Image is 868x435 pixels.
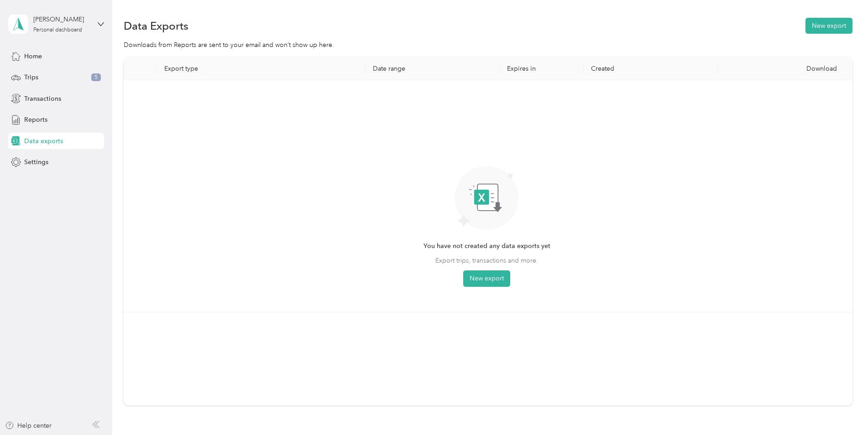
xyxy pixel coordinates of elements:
span: Settings [24,157,48,167]
h1: Data Exports [124,21,188,31]
div: Download [725,65,845,72]
span: Export trips, transactions and more. [435,256,538,265]
div: Downloads from Reports are sent to your email and won’t show up here. [124,40,852,50]
div: Personal dashboard [33,27,82,33]
button: New export [463,270,510,287]
iframe: Everlance-gr Chat Button Frame [817,384,868,435]
span: Reports [24,115,47,124]
span: Transactions [24,94,61,104]
button: Help center [5,421,52,430]
button: New export [805,18,852,34]
th: Created [584,57,718,80]
th: Expires in [500,57,584,80]
th: Date range [366,57,500,80]
span: Trips [24,72,38,82]
div: [PERSON_NAME] [33,15,90,24]
span: Data exports [24,136,63,146]
span: Home [24,52,42,61]
span: 5 [91,73,101,82]
span: You have not created any data exports yet [424,241,550,251]
th: Export type [157,57,365,80]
